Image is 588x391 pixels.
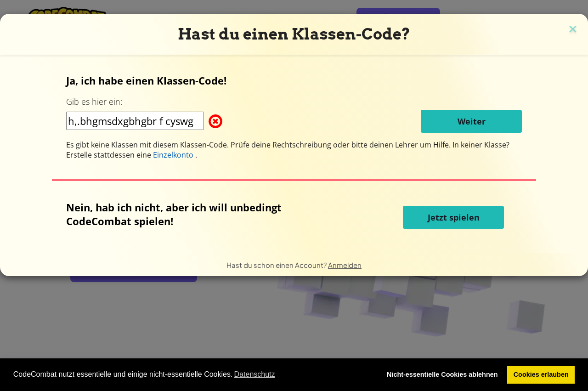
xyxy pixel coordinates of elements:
[428,212,480,223] span: Jetzt spielen
[380,366,504,384] a: deny cookies
[226,261,328,269] span: Hast du schon einen Account?
[178,25,410,43] span: Hast du einen Klassen-Code?
[328,261,362,269] a: Anmelden
[66,200,339,228] p: Nein, hab ich nicht, aber ich will unbedingt CodeCombat spielen!
[66,74,522,87] p: Ja, ich habe einen Klassen-Code!
[66,140,509,160] span: In keiner Klasse? Erstelle stattdessen eine
[567,23,579,37] img: close icon
[421,110,522,133] button: Weiter
[13,368,373,381] span: CodeCombat nutzt essentielle und einige nicht-essentielle Cookies.
[232,368,276,381] a: learn more about cookies
[458,116,486,127] span: Weiter
[403,206,504,229] button: Jetzt spielen
[193,150,197,160] span: .
[66,140,452,150] span: Es gibt keine Klassen mit diesem Klassen-Code. Prüfe deine Rechtschreibung oder bitte deinen Lehr...
[507,366,575,384] a: allow cookies
[66,96,122,108] label: Gib es hier ein:
[153,150,193,160] span: Einzelkonto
